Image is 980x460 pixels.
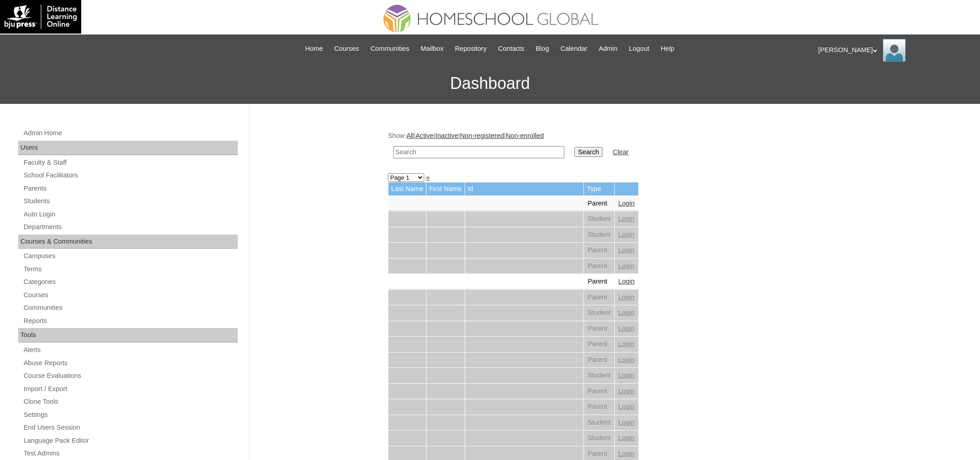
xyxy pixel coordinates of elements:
[23,344,238,356] a: Alerts
[498,44,524,54] span: Contacts
[23,357,238,369] a: Abuse Reports
[455,44,487,54] span: Repository
[23,422,238,433] a: End Users Session
[661,44,674,54] span: Help
[584,274,614,289] td: Parent
[506,132,544,139] a: Non-enrolled
[465,182,584,196] td: Id
[618,309,635,316] a: Login
[416,132,434,139] a: Active
[618,231,635,238] a: Login
[23,221,238,233] a: Departments
[23,157,238,168] a: Faculty & Staff
[5,5,77,29] img: logo-white.png
[23,409,238,421] a: Settings
[618,340,635,347] a: Login
[388,182,426,196] td: Last Name
[618,372,635,379] a: Login
[23,127,238,139] a: Admin Home
[618,278,635,285] a: Login
[23,250,238,262] a: Campuses
[5,63,975,104] h3: Dashboard
[618,403,635,410] a: Login
[656,44,679,54] a: Help
[584,321,614,337] td: Parent
[618,215,635,222] a: Login
[388,131,837,163] div: Show: | | | |
[330,44,364,54] a: Courses
[23,183,238,194] a: Parents
[23,383,238,395] a: Import / Export
[436,132,459,139] a: Inactive
[584,415,614,431] td: Student
[301,44,328,54] a: Home
[23,302,238,313] a: Communities
[426,182,465,196] td: First Name
[618,419,635,426] a: Login
[18,141,238,155] div: Users
[612,148,628,156] a: Clear
[624,44,654,54] a: Logout
[584,352,614,368] td: Parent
[23,370,238,382] a: Course Evaluations
[18,235,238,249] div: Courses & Communities
[334,44,359,54] span: Courses
[618,450,635,457] a: Login
[531,44,554,54] a: Blog
[618,356,635,363] a: Login
[584,337,614,352] td: Parent
[584,182,614,196] td: Type
[618,294,635,301] a: Login
[23,315,238,327] a: Reports
[23,276,238,288] a: Categories
[23,196,238,207] a: Students
[584,243,614,258] td: Parent
[599,44,618,54] span: Admin
[574,147,603,157] input: Search
[23,289,238,301] a: Courses
[629,44,649,54] span: Logout
[818,39,971,62] div: [PERSON_NAME]
[366,44,414,54] a: Communities
[23,435,238,446] a: Language Pack Editor
[584,399,614,415] td: Parent
[618,200,635,207] a: Login
[23,264,238,275] a: Terms
[460,132,504,139] a: Non-registered
[618,262,635,269] a: Login
[584,384,614,399] td: Parent
[618,434,635,441] a: Login
[556,44,592,54] a: Calendar
[426,174,430,181] a: »
[883,39,906,62] img: Ariane Ebuen
[618,325,635,332] a: Login
[584,305,614,321] td: Student
[407,132,414,139] a: All
[584,290,614,305] td: Parent
[584,196,614,211] td: Parent
[494,44,529,54] a: Contacts
[23,209,238,220] a: Auto Login
[416,44,448,54] a: Mailbox
[584,227,614,243] td: Student
[18,328,238,343] div: Tools
[421,44,444,54] span: Mailbox
[584,211,614,227] td: Student
[584,368,614,383] td: Student
[618,387,635,395] a: Login
[305,44,323,54] span: Home
[584,259,614,274] td: Parent
[393,146,564,158] input: Search
[536,44,549,54] span: Blog
[23,170,238,181] a: School Facilitators
[451,44,491,54] a: Repository
[23,448,238,459] a: Test Admins
[584,431,614,446] td: Student
[618,246,635,254] a: Login
[594,44,622,54] a: Admin
[23,396,238,407] a: Clone Tools
[560,44,587,54] span: Calendar
[370,44,409,54] span: Communities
